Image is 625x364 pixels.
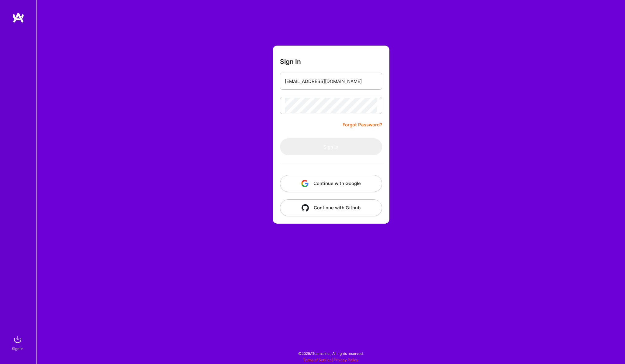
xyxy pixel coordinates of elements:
a: sign inSign In [13,333,24,352]
img: logo [12,12,24,23]
img: icon [301,180,309,187]
input: Email... [285,74,377,89]
div: © 2025 ATeams Inc., All rights reserved. [36,346,625,361]
button: Sign In [280,138,382,155]
button: Continue with Github [280,199,382,216]
button: Continue with Google [280,175,382,192]
img: icon [302,204,309,211]
a: Privacy Policy [334,358,358,362]
a: Forgot Password? [343,121,382,129]
div: Sign In [12,345,23,352]
img: sign in [12,333,24,345]
a: Terms of Service [303,358,332,362]
h3: Sign In [280,58,301,65]
span: | [303,358,358,362]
